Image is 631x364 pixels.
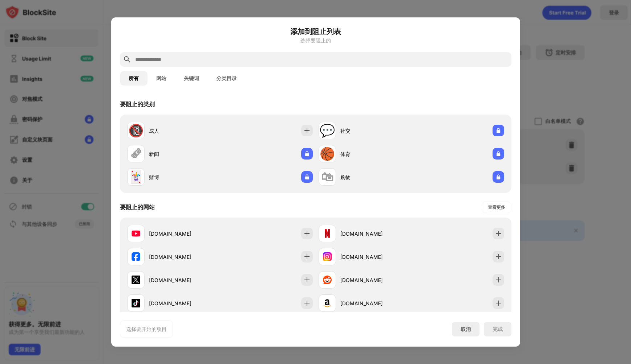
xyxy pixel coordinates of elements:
[126,326,167,333] div: 选择要开始的项目
[321,170,333,185] div: 🛍
[120,203,155,211] div: 要阻止的网站
[323,229,332,238] img: favicons
[149,127,220,135] div: 成人
[323,276,332,284] img: favicons
[323,299,332,307] img: favicons
[149,276,220,284] div: [DOMAIN_NAME]
[340,127,411,135] div: 社交
[120,38,511,44] div: 选择要阻止的
[149,230,220,237] div: [DOMAIN_NAME]
[132,229,140,238] img: favicons
[148,71,175,86] button: 网站
[149,253,220,261] div: [DOMAIN_NAME]
[132,252,140,261] img: favicons
[493,326,503,332] div: 完成
[208,71,245,86] button: 分类目录
[320,146,335,161] div: 🏀
[120,26,511,37] h6: 添加到阻止列表
[120,71,148,86] button: 所有
[123,55,132,64] img: search.svg
[130,146,142,161] div: 🗞
[461,326,471,333] div: 取消
[132,276,140,284] img: favicons
[340,150,411,158] div: 体育
[149,150,220,158] div: 新闻
[488,204,505,211] div: 查看更多
[340,230,411,237] div: [DOMAIN_NAME]
[149,299,220,307] div: [DOMAIN_NAME]
[340,276,411,284] div: [DOMAIN_NAME]
[320,123,335,138] div: 💬
[128,123,144,138] div: 🔞
[323,252,332,261] img: favicons
[340,253,411,261] div: [DOMAIN_NAME]
[120,100,155,108] div: 要阻止的类别
[340,299,411,307] div: [DOMAIN_NAME]
[340,173,411,181] div: 购物
[128,170,144,185] div: 🃏
[175,71,208,86] button: 关键词
[149,173,220,181] div: 赌博
[132,299,140,307] img: favicons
